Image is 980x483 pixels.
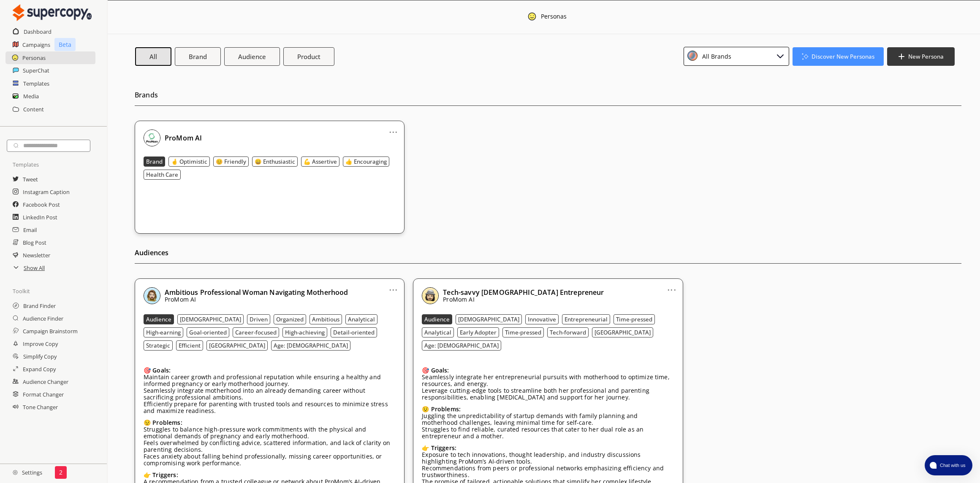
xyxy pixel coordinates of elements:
[422,287,439,304] img: Close
[23,337,58,350] h2: Improve Copy
[283,47,334,66] button: Product
[144,170,181,180] button: Health Care
[422,367,674,374] div: 🎯
[23,224,37,236] a: Email
[144,472,396,478] div: 👉
[54,38,76,51] p: Beta
[422,327,454,337] button: Analytical
[250,316,268,323] b: Driven
[527,12,537,21] img: Close
[23,103,44,116] a: Content
[793,47,884,66] button: Discover New Personas
[276,316,304,323] b: Organized
[144,340,173,351] button: Strategic
[165,288,348,297] b: Ambitious Professional Woman Navigating Motherhood
[149,52,157,61] b: All
[206,340,268,351] button: [GEOGRAPHIC_DATA]
[146,316,171,323] b: Audience
[23,325,78,337] h2: Campaign Brainstorm
[458,316,519,323] b: [DEMOGRAPHIC_DATA]
[23,198,60,211] a: Facebook Post
[389,283,398,290] a: ...
[345,158,387,165] b: 👍 Encouraging
[135,246,961,264] h2: Audiences
[24,262,45,274] a: Show All
[699,51,731,62] div: All Brands
[443,288,604,297] b: Tech-savvy [DEMOGRAPHIC_DATA] Entrepreneur
[541,13,567,22] div: Personas
[505,329,541,336] b: Time-pressed
[22,51,46,64] a: Personas
[189,329,227,336] b: Goal-oriented
[422,374,674,401] p: Seamlessly integrate her entrepreneurial pursuits with motherhood to optimize time, resources, an...
[616,316,652,323] b: Time-pressed
[144,314,174,324] button: Audience
[187,327,229,337] button: Goal-oriented
[23,90,39,103] a: Media
[431,366,449,374] b: Goals:
[144,130,160,146] img: Close
[348,316,375,323] b: Analytical
[23,186,70,198] a: Instagram Caption
[312,316,339,323] b: Ambitious
[23,375,68,388] a: Audience Changer
[22,38,50,51] h2: Campaigns
[144,157,165,167] button: Brand
[23,363,56,375] h2: Expand Copy
[422,340,501,351] button: Age: [DEMOGRAPHIC_DATA]
[333,329,375,336] b: Detail-oriented
[687,51,698,61] img: Close
[937,462,967,469] span: Chat with us
[247,314,270,324] button: Driven
[146,171,178,178] b: Health Care
[23,388,64,401] a: Format Changer
[23,249,50,262] h2: Newsletter
[135,89,961,106] h2: Brands
[424,329,451,336] b: Analytical
[23,173,38,186] a: Tweet
[424,342,499,349] b: Age: [DEMOGRAPHIC_DATA]
[189,52,207,61] b: Brand
[304,158,337,165] b: 💪 Assertive
[175,47,221,66] button: Brand
[343,157,389,167] button: 👍 Encouraging
[925,455,972,475] button: atlas-launcher
[224,47,280,66] button: Audience
[23,401,58,413] a: Tone Changer
[547,327,589,337] button: Tech-forward
[908,53,944,60] b: New Persona
[23,211,57,224] a: LinkedIn Post
[255,158,295,165] b: 😄 Enthusiastic
[152,418,182,426] b: Problems:
[271,340,350,351] button: Age: [DEMOGRAPHIC_DATA]
[431,444,456,452] b: Triggers:
[297,52,320,61] b: Product
[13,4,92,21] img: Close
[235,329,277,336] b: Career-focused
[812,53,874,60] b: Discover New Personas
[23,312,63,325] a: Audience Finder
[24,25,52,38] a: Dashboard
[171,158,207,165] b: 🤞 Optimistic
[165,133,202,143] b: ProMom AI
[592,327,653,337] button: [GEOGRAPHIC_DATA]
[565,316,608,323] b: Entrepreneurial
[309,314,342,324] button: Ambitious
[389,125,398,132] a: ...
[179,342,201,349] b: Efficient
[667,283,676,290] a: ...
[23,300,56,312] a: Brand Finder
[528,316,556,323] b: Innovative
[144,419,396,426] div: 😟
[562,314,610,324] button: Entrepreneurial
